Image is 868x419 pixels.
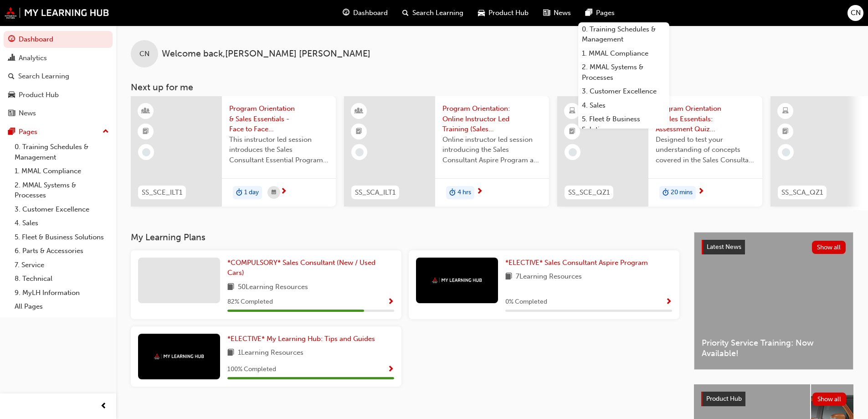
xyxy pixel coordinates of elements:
[557,96,762,207] a: SS_SCE_QZ1Program Orientation & Sales Essentials: Assessment Quiz (Sales Consultant Essential Pro...
[142,148,150,156] span: learningRecordVerb_NONE-icon
[227,347,234,359] span: book-icon
[162,49,370,59] span: Welcome back , [PERSON_NAME] [PERSON_NAME]
[356,105,362,117] span: learningResourceType_INSTRUCTOR_LED-icon
[457,187,471,198] span: 4 hrs
[505,258,652,268] a: *ELECTIVE* Sales Consultant Aspire Program
[694,232,853,370] a: Latest NewsShow allPriority Service Training: Now Available!
[543,7,550,19] span: news-icon
[335,4,395,22] a: guage-iconDashboard
[702,338,846,358] span: Priority Service Training: Now Available!
[227,297,273,307] span: 82 % Completed
[578,98,669,113] a: 4. Sales
[387,366,394,374] span: Show Progress
[227,364,276,375] span: 100 % Completed
[19,90,59,100] div: Product Hub
[131,232,679,243] h3: My Learning Plans
[244,187,259,198] span: 1 day
[665,298,672,306] span: Show Progress
[4,31,113,48] a: Dashboard
[272,187,276,198] span: calendar-icon
[586,7,592,19] span: pages-icon
[4,124,113,140] button: Pages
[442,134,542,166] span: Online instructor led session introducing the Sales Consultant Aspire Program and outlining what ...
[5,7,109,19] img: mmal
[387,364,394,375] button: Show Progress
[578,22,669,47] a: 0. Training Schedules & Management
[18,71,69,82] div: Search Learning
[238,347,303,359] span: 1 Learning Resources
[227,258,394,278] a: *COMPULSORY* Sales Consultant (New / Used Cars)
[4,50,113,67] a: Analytics
[782,105,789,117] span: learningResourceType_ELEARNING-icon
[229,103,329,134] span: Program Orientation & Sales Essentials - Face to Face Instructor Led Training (Sales Consultant E...
[355,187,395,198] span: SS_SCA_ILT1
[227,282,234,293] span: book-icon
[356,126,362,138] span: booktick-icon
[663,187,669,199] span: duration-icon
[11,244,113,258] a: 6. Parts & Accessories
[139,49,149,59] span: CN
[11,286,113,300] a: 9. MyLH Information
[11,140,113,164] a: 0. Training Schedules & Management
[782,148,790,156] span: learningRecordVerb_NONE-icon
[4,105,113,122] a: News
[701,392,846,406] a: Product HubShow all
[100,401,107,412] span: prev-icon
[355,148,364,156] span: learningRecordVerb_NONE-icon
[847,5,863,21] button: CN
[702,240,846,254] a: Latest NewsShow all
[227,334,379,344] a: *ELECTIVE* My Learning Hub: Tips and Guides
[19,108,36,119] div: News
[8,36,15,44] span: guage-icon
[8,54,15,62] span: chart-icon
[596,8,615,18] span: Pages
[154,353,204,359] img: mmal
[143,126,149,138] span: booktick-icon
[227,335,375,343] span: *ELECTIVE* My Learning Hub: Tips and Guides
[236,187,242,199] span: duration-icon
[11,230,113,244] a: 5. Fleet & Business Solutions
[11,272,113,286] a: 8. Technical
[578,84,669,98] a: 3. Customer Excellence
[19,127,37,137] div: Pages
[471,4,536,22] a: car-iconProduct Hub
[706,395,742,403] span: Product Hub
[11,300,113,314] a: All Pages
[103,126,109,138] span: up-icon
[4,68,113,85] a: Search Learning
[343,7,349,19] span: guage-icon
[851,8,861,18] span: CN
[698,188,704,196] span: next-icon
[516,271,582,283] span: 7 Learning Resources
[432,277,482,283] img: mmal
[671,187,693,198] span: 20 mins
[387,298,394,306] span: Show Progress
[11,202,113,217] a: 3. Customer Excellence
[568,187,610,198] span: SS_SCE_QZ1
[505,259,648,267] span: *ELECTIVE* Sales Consultant Aspire Program
[412,8,463,18] span: Search Learning
[4,87,113,103] a: Product Hub
[781,187,823,198] span: SS_SCA_QZ1
[569,148,577,156] span: learningRecordVerb_NONE-icon
[812,241,846,254] button: Show all
[442,103,542,134] span: Program Orientation: Online Instructor Led Training (Sales Consultant Aspire Program)
[395,4,471,22] a: search-iconSearch Learning
[387,296,394,308] button: Show Progress
[8,109,15,118] span: news-icon
[11,164,113,178] a: 1. MMAL Compliance
[536,4,578,22] a: news-iconNews
[578,4,622,22] a: pages-iconPages
[478,7,485,19] span: car-icon
[4,29,113,124] button: DashboardAnalyticsSearch LearningProduct HubNews
[8,72,15,81] span: search-icon
[505,297,547,307] span: 0 % Completed
[402,7,409,19] span: search-icon
[11,216,113,230] a: 4. Sales
[229,134,329,166] span: This instructor led session introduces the Sales Consultant Essential Program and outlines what y...
[578,60,669,84] a: 2. MMAL Systems & Processes
[665,296,672,308] button: Show Progress
[227,259,375,277] span: *COMPULSORY* Sales Consultant (New / Used Cars)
